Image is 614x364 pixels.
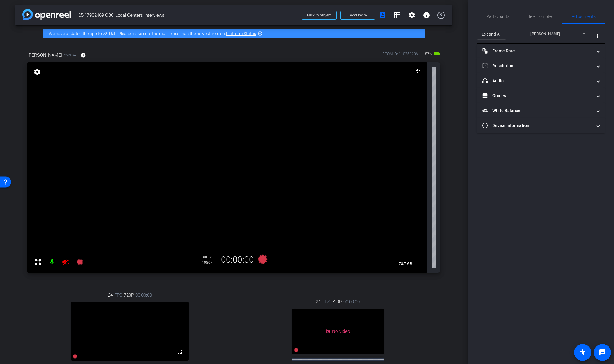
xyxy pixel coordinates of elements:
[397,260,414,267] span: 78.7 GB
[482,93,592,99] mat-panel-title: Guides
[528,14,553,19] span: Teleprompter
[599,349,606,356] mat-icon: message
[108,292,113,299] span: 24
[302,11,337,20] button: Back to project
[482,63,592,69] mat-panel-title: Resolution
[258,31,262,36] mat-icon: highlight_off
[477,29,506,40] button: Expand All
[579,349,586,356] mat-icon: accessibility
[379,12,386,19] mat-icon: account_box
[33,68,41,76] mat-icon: settings
[477,103,605,118] mat-expansion-panel-header: White Balance
[590,29,605,43] button: More Options for Adjustments Panel
[43,29,425,38] div: We have updated the app to v2.15.0. Please make sure the mobile user has the newest version.
[433,50,440,58] mat-icon: battery_std
[124,292,134,299] span: 720P
[80,52,86,58] mat-icon: info
[332,299,342,305] span: 720P
[482,122,592,129] mat-panel-title: Device Information
[316,299,321,305] span: 24
[22,9,71,20] img: app-logo
[307,13,331,17] span: Back to project
[27,52,62,58] span: [PERSON_NAME]
[382,51,418,60] div: ROOM ID: 110263236
[217,255,258,265] div: 00:00:00
[349,13,367,18] span: Send invite
[340,11,375,20] button: Send invite
[594,32,601,40] mat-icon: more_vert
[482,48,592,54] mat-panel-title: Frame Rate
[477,58,605,73] mat-expansion-panel-header: Resolution
[226,31,256,36] a: Platform Status
[530,32,560,36] span: [PERSON_NAME]
[486,14,509,19] span: Participants
[394,12,401,19] mat-icon: grid_on
[202,260,217,265] div: 1080P
[114,292,122,299] span: FPS
[477,88,605,103] mat-expansion-panel-header: Guides
[482,78,592,84] mat-panel-title: Audio
[135,292,152,299] span: 00:00:00
[343,299,360,305] span: 00:00:00
[176,348,184,355] mat-icon: fullscreen
[322,299,330,305] span: FPS
[572,14,596,19] span: Adjustments
[332,328,350,334] span: No Video
[477,73,605,88] mat-expansion-panel-header: Audio
[408,12,416,19] mat-icon: settings
[423,12,430,19] mat-icon: info
[64,53,76,58] span: Pixel 9a
[477,118,605,133] mat-expansion-panel-header: Device Information
[202,255,217,260] div: 30
[424,49,433,59] span: 87%
[482,108,592,114] mat-panel-title: White Balance
[415,68,422,75] mat-icon: fullscreen_exit
[482,28,502,40] span: Expand All
[477,44,605,58] mat-expansion-panel-header: Frame Rate
[78,9,298,21] span: 25-17902469 OBC Local Centers Interviews
[206,255,212,259] span: FPS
